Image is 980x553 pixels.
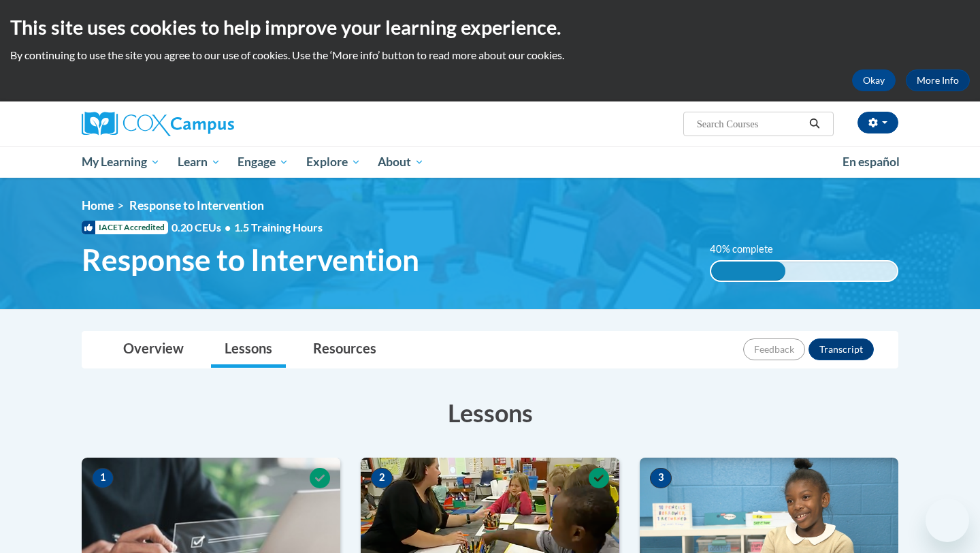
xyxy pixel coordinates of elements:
[229,146,297,178] a: Engage
[178,154,220,170] span: Learn
[129,198,264,212] span: Response to Intervention
[92,468,114,488] span: 1
[857,112,898,133] button: Account Settings
[61,146,919,178] div: Main menu
[696,116,804,132] input: Search Courses
[234,221,323,234] span: 1.5 Training Hours
[110,332,197,368] a: Overview
[711,262,785,281] div: 40% complete
[82,198,114,212] a: Home
[306,154,361,170] span: Explore
[906,69,970,91] a: More Info
[82,112,234,136] img: Cox Campus
[82,221,168,234] span: IACET Accredited
[370,146,434,178] a: About
[73,146,169,178] a: My Learning
[225,221,231,234] span: •
[299,332,390,368] a: Resources
[82,154,160,170] span: My Learning
[710,242,788,257] label: 40% complete
[926,499,969,542] iframe: Button to launch messaging window
[169,146,229,178] a: Learn
[297,146,370,178] a: Explore
[82,242,419,278] span: Response to Intervention
[371,468,393,488] span: 2
[804,116,825,132] button: Search
[10,14,970,41] h2: This site uses cookies to help improve your learning experience.
[82,112,340,136] a: Cox Campus
[650,468,672,488] span: 3
[852,69,896,91] button: Okay
[808,338,874,360] button: Transcript
[843,155,900,169] span: En español
[834,148,909,176] a: En español
[378,154,424,170] span: About
[82,396,898,430] h3: Lessons
[743,338,805,360] button: Feedback
[238,154,289,170] span: Engage
[211,332,286,368] a: Lessons
[171,220,234,235] span: 0.20 CEUs
[10,48,970,63] p: By continuing to use the site you agree to our use of cookies. Use the ‘More info’ button to read...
